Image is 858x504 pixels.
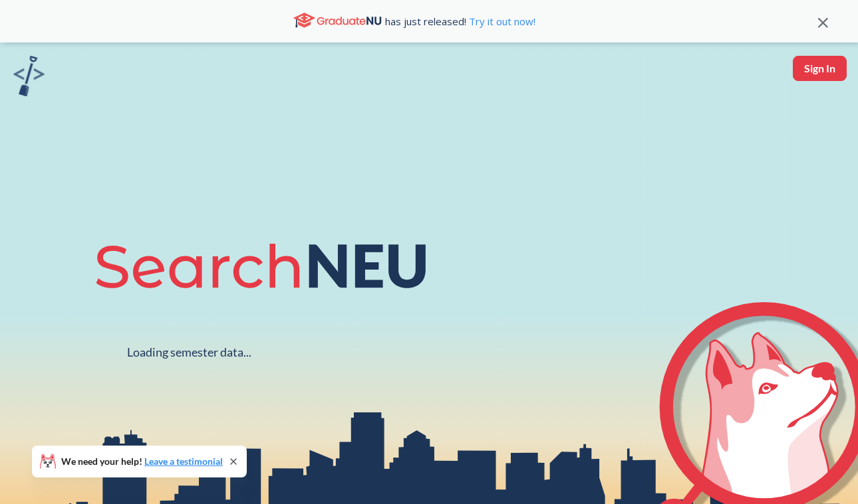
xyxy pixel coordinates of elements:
a: sandbox logo [13,56,45,100]
span: We need your help! [61,457,223,466]
a: Try it out now! [466,15,535,28]
span: has just released! [385,14,535,29]
a: Leave a testimonial [144,456,223,467]
button: Sign In [793,56,847,81]
div: Loading semester data... [127,345,251,360]
img: sandbox logo [13,56,45,96]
